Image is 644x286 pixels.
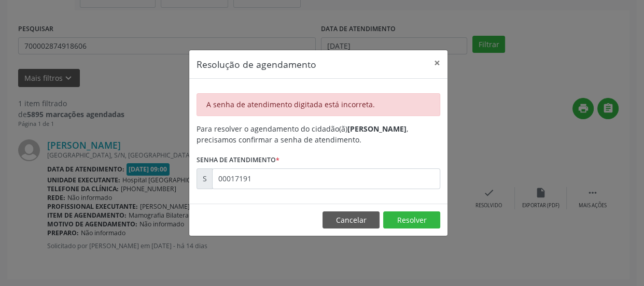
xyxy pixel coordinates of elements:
[197,93,440,116] div: A senha de atendimento digitada está incorreta.
[197,152,279,168] label: Senha de atendimento
[197,123,440,145] div: Para resolver o agendamento do cidadão(ã) , precisamos confirmar a senha de atendimento.
[347,124,407,134] b: [PERSON_NAME]
[197,168,213,189] div: S
[197,58,316,71] h5: Resolução de agendamento
[323,211,380,229] button: Cancelar
[427,50,447,76] button: Close
[383,211,440,229] button: Resolver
